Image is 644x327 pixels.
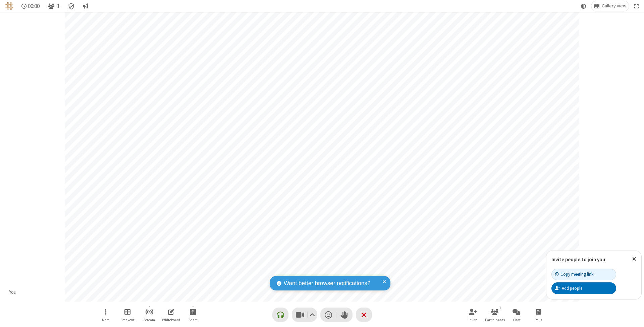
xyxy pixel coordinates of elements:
label: Invite people to join you [551,256,605,263]
span: Share [189,318,198,322]
button: Open shared whiteboard [161,305,181,324]
span: 1 [57,3,60,9]
button: Copy meeting link [551,269,616,280]
button: End or leave meeting [356,308,372,322]
button: Start sharing [183,305,203,324]
div: Copy meeting link [555,271,593,277]
span: Want better browser notifications? [284,279,370,288]
button: Close popover [627,251,641,267]
span: Breakout [120,318,135,322]
span: 00:00 [28,3,40,9]
span: Participants [485,318,505,322]
div: Meeting details Encryption enabled [65,1,78,11]
button: Conversation [80,1,91,11]
span: Polls [535,318,542,322]
span: Chat [513,318,521,322]
button: Start streaming [139,305,159,324]
span: More [102,318,109,322]
button: Using system theme [578,1,589,11]
span: Invite [469,318,477,322]
div: Timer [19,1,43,11]
button: Open participant list [485,305,505,324]
button: Connect your audio [272,308,288,322]
button: Add people [551,282,616,294]
div: 1 [497,305,503,311]
button: Send a reaction [320,308,336,322]
span: Whiteboard [162,318,180,322]
button: Open chat [506,305,527,324]
button: Open poll [528,305,548,324]
button: Invite participants (⌘+Shift+I) [463,305,483,324]
button: Open menu [96,305,116,324]
button: Stop video (⌘+Shift+V) [292,308,317,322]
button: Change layout [591,1,629,11]
button: Open participant list [45,1,62,11]
div: You [7,288,19,296]
span: Stream [144,318,155,322]
button: Manage Breakout Rooms [117,305,138,324]
button: Fullscreen [632,1,642,11]
span: Gallery view [602,3,626,9]
img: QA Selenium DO NOT DELETE OR CHANGE [5,2,13,10]
button: Video setting [308,308,317,322]
button: Raise hand [336,308,353,322]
